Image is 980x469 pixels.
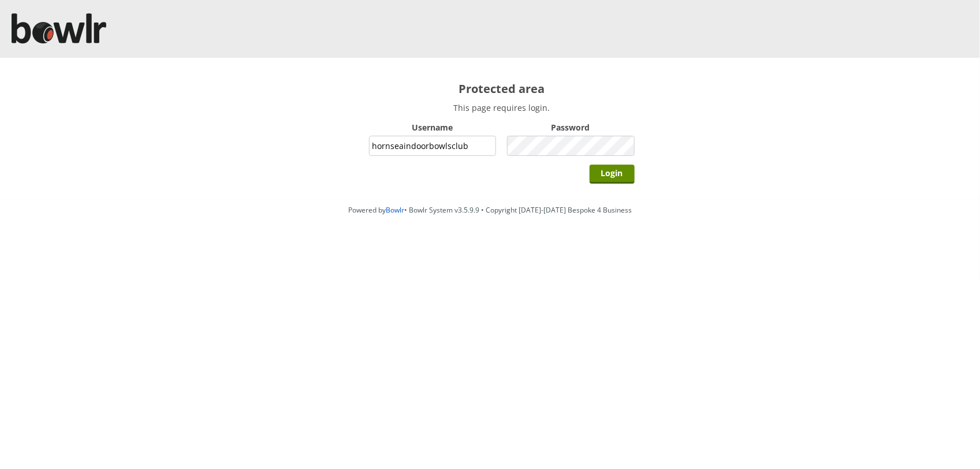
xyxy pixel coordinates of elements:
[386,205,404,215] a: Bowlr
[369,102,635,113] p: This page requires login.
[369,81,635,96] h2: Protected area
[369,122,497,133] label: Username
[348,205,632,215] span: Powered by • Bowlr System v3.5.9.9 • Copyright [DATE]-[DATE] Bespoke 4 Business
[590,165,635,184] input: Login
[507,122,635,133] label: Password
